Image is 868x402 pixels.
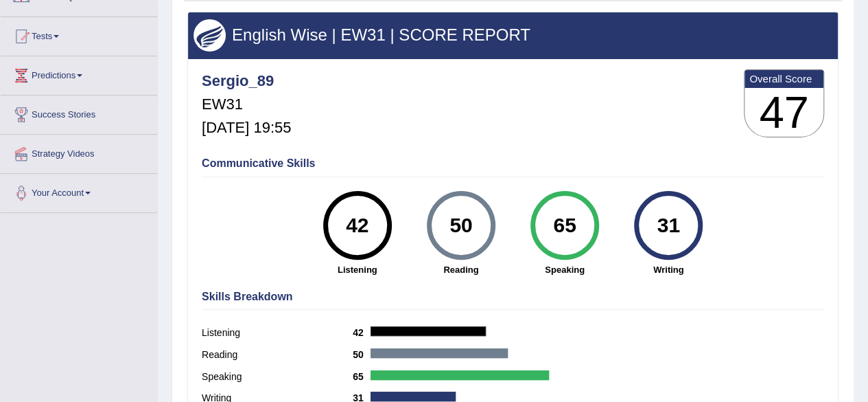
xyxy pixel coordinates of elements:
h4: Communicative Skills [202,157,824,170]
a: Strategy Videos [1,135,157,169]
div: 65 [539,197,589,254]
label: Reading [202,348,353,362]
b: 50 [353,349,371,360]
div: 50 [436,197,486,254]
h4: Sergio_89 [202,73,291,89]
h3: 47 [744,88,823,137]
b: 65 [353,371,371,382]
h5: EW31 [202,96,291,113]
a: Success Stories [1,96,157,130]
h5: [DATE] 19:55 [202,120,291,136]
b: Overall Score [749,73,819,85]
b: 42 [353,327,371,338]
strong: Listening [312,263,402,276]
a: Predictions [1,56,157,91]
strong: Reading [416,263,506,276]
strong: Writing [624,263,714,276]
label: Speaking [202,370,353,384]
h3: English Wise | EW31 | SCORE REPORT [193,26,832,44]
strong: Speaking [519,263,609,276]
a: Your Account [1,174,157,208]
label: Listening [202,326,353,340]
img: wings.png [193,19,226,52]
a: Tests [1,17,157,52]
div: 42 [332,197,382,254]
div: 31 [644,197,694,254]
h4: Skills Breakdown [202,291,824,303]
